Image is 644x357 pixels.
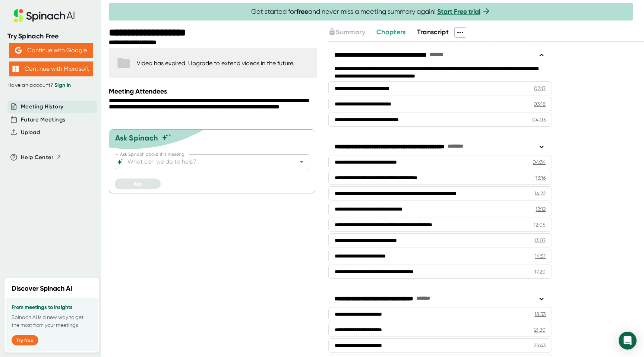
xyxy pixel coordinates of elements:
div: 02:17 [534,85,546,92]
img: Aehbyd4JwY73AAAAAElFTkSuQmCC [15,47,22,54]
b: free [296,7,308,16]
h2: Discover Spinach AI [12,284,72,294]
div: 04:03 [532,116,546,123]
span: Summary [336,28,365,36]
div: Meeting Attendees [109,87,319,95]
div: 04:34 [533,158,546,166]
div: 13:07 [534,237,546,244]
button: Continue with Microsoft [9,61,93,76]
div: Open Intercom Messenger [619,332,637,350]
div: Video has expired. Upgrade to extend videos in the future. [137,60,294,67]
div: 21:30 [534,326,546,334]
span: Get started for and never miss a meeting summary again! [251,7,491,16]
button: Help Center [21,153,61,162]
button: Continue with Google [9,43,93,58]
button: Ask [115,178,161,189]
a: Sign in [54,82,71,88]
p: Spinach AI is a new way to get the most from your meetings [12,313,92,329]
span: Ask [133,181,142,187]
button: Upload [21,128,40,137]
div: 17:20 [534,268,546,275]
div: 12:05 [534,221,546,228]
span: Help Center [21,153,54,162]
button: Future Meetings [21,116,65,124]
button: Transcript [417,27,449,37]
h3: From meetings to insights [12,304,92,310]
div: Have an account? [7,82,94,89]
div: 18:33 [534,310,546,318]
span: Transcript [417,28,449,36]
div: Ask Spinach [115,133,158,142]
div: 23:43 [534,342,546,349]
a: Start Free trial [437,7,480,16]
button: Summary [328,27,365,37]
div: 03:18 [534,100,546,108]
button: Try free [12,335,38,345]
div: 12:12 [536,205,546,213]
div: Upgrade to access [328,27,376,38]
div: 14:22 [534,190,546,197]
div: 13:16 [536,174,546,181]
button: Meeting History [21,102,63,111]
div: Try Spinach Free [7,32,94,41]
span: Chapters [376,28,406,36]
button: Chapters [376,27,406,37]
div: 14:51 [535,252,546,260]
button: Open [296,157,307,167]
input: What can we do to help? [126,157,285,167]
